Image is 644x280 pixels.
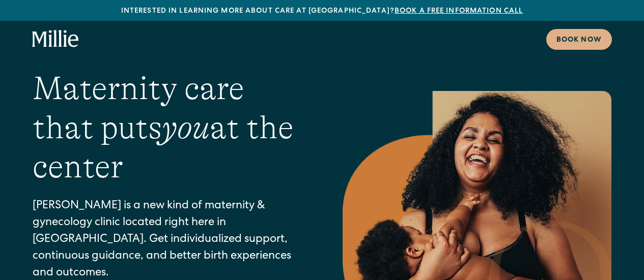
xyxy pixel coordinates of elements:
h1: Maternity care that puts at the center [33,69,302,186]
a: Book now [546,29,612,50]
div: Book now [556,35,602,46]
em: you [162,109,210,146]
a: home [32,30,79,48]
a: Book a free information call [395,8,523,15]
